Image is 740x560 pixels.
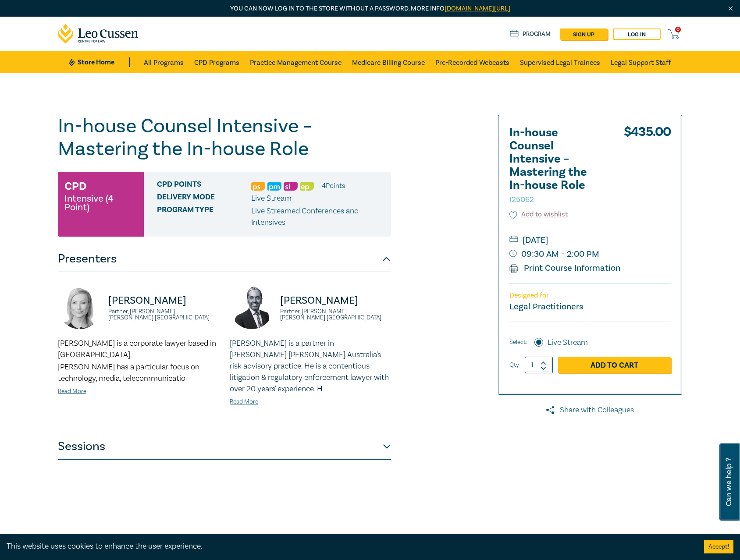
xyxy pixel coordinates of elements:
[157,180,251,191] span: CPD Points
[64,178,86,194] h3: CPD
[509,126,606,205] h2: In-house Counsel Intensive – Mastering the In-house Role
[560,28,608,40] a: sign up
[157,206,251,228] span: Program type
[509,262,620,274] a: Print Course Information
[725,449,733,515] span: Can we help ?
[611,51,671,73] a: Legal Support Staff
[69,57,130,67] a: Store Home
[108,294,219,308] p: [PERSON_NAME]
[7,541,691,552] div: This website uses cookies to enhance the user experience.
[280,308,391,321] small: Partner, [PERSON_NAME] [PERSON_NAME] [GEOGRAPHIC_DATA]
[509,291,671,300] p: Designed for
[322,180,345,191] li: 4 Point s
[300,182,314,191] img: Ethics & Professional Responsibility
[144,51,184,73] a: All Programs
[558,357,671,373] a: Add to Cart
[727,5,734,12] img: Close
[58,387,86,395] a: Read More
[58,115,391,160] h1: In-house Counsel Intensive – Mastering the In-house Role
[509,360,519,370] label: Qty
[510,29,551,39] a: Program
[509,209,568,220] button: Add to wishlist
[58,285,102,329] img: https://s3.ap-southeast-2.amazonaws.com/leo-cussen-store-production-content/Contacts/Lisa%20Fitzg...
[251,193,292,203] span: Live Stream
[509,233,671,247] small: [DATE]
[445,4,510,13] a: [DOMAIN_NAME][URL]
[58,433,391,460] button: Sessions
[58,338,216,360] span: [PERSON_NAME] is a corporate lawyer based in [GEOGRAPHIC_DATA].
[624,126,671,209] div: $ 435.00
[509,195,534,205] small: I25062
[352,51,425,73] a: Medicare Billing Course
[108,308,219,321] small: Partner, [PERSON_NAME] [PERSON_NAME] [GEOGRAPHIC_DATA]
[509,337,527,347] span: Select:
[64,194,137,212] small: Intensive (4 Point)
[157,193,251,204] span: Delivery Mode
[284,182,298,191] img: Substantive Law
[704,540,733,553] button: Accept cookies
[250,51,342,73] a: Practice Management Course
[267,182,281,191] img: Practice Management & Business Skills
[613,28,661,40] a: Log in
[675,27,681,32] span: 0
[230,285,274,329] img: https://s3.ap-southeast-2.amazonaws.com/leo-cussen-store-production-content/Contacts/Rajaee%20Rou...
[194,51,239,73] a: CPD Programs
[548,337,588,348] label: Live Stream
[509,301,583,312] small: Legal Practitioners
[58,246,391,272] button: Presenters
[58,362,199,383] span: [PERSON_NAME] has a particular focus on technology, media, telecommunicatio
[251,206,384,228] p: Live Streamed Conferences and Intensives
[230,338,391,395] p: [PERSON_NAME] is a partner in [PERSON_NAME] [PERSON_NAME] Australia's risk advisory practice. He ...
[58,4,682,14] p: You can now log in to the store without a password. More info
[251,182,265,191] img: Professional Skills
[520,51,600,73] a: Supervised Legal Trainees
[509,247,671,261] small: 09:30 AM - 2:00 PM
[280,294,391,308] p: [PERSON_NAME]
[435,51,509,73] a: Pre-Recorded Webcasts
[498,404,682,416] a: Share with Colleagues
[525,357,553,373] input: 1
[230,398,258,406] a: Read More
